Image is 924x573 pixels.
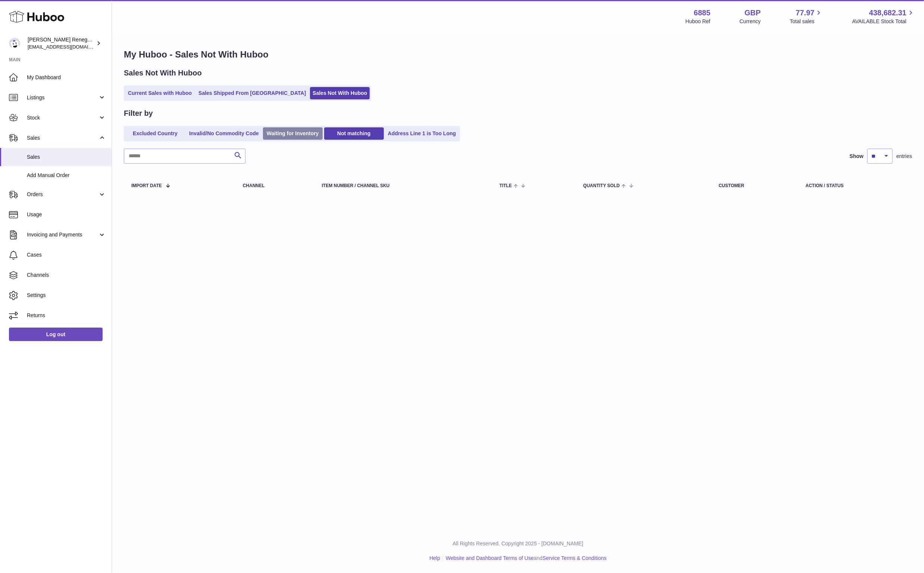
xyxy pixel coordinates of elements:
[263,127,323,140] a: Waiting for Inventory
[9,38,20,49] img: directordarren@gmail.com
[118,540,918,547] p: All Rights Reserved. Copyright 2025 - [DOMAIN_NAME]
[27,114,98,121] span: Stock
[124,68,202,78] h2: Sales Not With Huboo
[740,18,761,25] div: Currency
[125,87,194,99] a: Current Sales with Huboo
[796,8,814,18] span: 77.97
[124,49,912,61] h1: My Huboo - Sales Not With Huboo
[27,312,106,319] span: Returns
[443,555,607,562] li: and
[27,134,98,142] span: Sales
[852,18,915,25] span: AVAILABLE Stock Total
[583,183,620,188] span: Quantity Sold
[21,12,37,18] div: v 4.0.25
[28,36,95,50] div: [PERSON_NAME] Renegade Productions -UK account
[852,8,915,25] a: 438,682.31 AVAILABLE Stock Total
[694,8,711,18] strong: 6885
[499,183,512,188] span: Title
[196,87,308,99] a: Sales Shipped From [GEOGRAPHIC_DATA]
[124,108,153,118] h2: Filter by
[429,555,440,561] a: Help
[27,292,106,299] span: Settings
[125,127,185,140] a: Excluded Country
[12,12,18,18] img: logo_orange.svg
[869,8,906,18] span: 438,682.31
[243,183,307,188] div: Channel
[385,127,459,140] a: Address Line 1 is Too Long
[27,272,106,279] span: Channels
[82,44,126,49] div: Keywords by Traffic
[20,43,26,49] img: tab_domain_overview_orange.svg
[806,183,905,188] div: Action / Status
[187,127,261,140] a: Invalid/No Commodity Code
[27,211,106,218] span: Usage
[27,74,106,81] span: My Dashboard
[27,251,106,258] span: Cases
[9,328,103,341] a: Log out
[896,153,912,160] span: entries
[850,153,864,160] label: Show
[27,172,106,179] span: Add Manual Order
[27,94,98,101] span: Listings
[719,183,791,188] div: Customer
[27,191,98,198] span: Orders
[131,183,162,188] span: Import date
[74,43,80,49] img: tab_keywords_by_traffic_grey.svg
[28,44,110,50] span: [EMAIL_ADDRESS][DOMAIN_NAME]
[28,44,67,49] div: Domain Overview
[324,127,384,140] a: Not matching
[686,18,711,25] div: Huboo Ref
[745,8,761,18] strong: GBP
[790,8,823,25] a: 77.97 Total sales
[19,19,82,25] div: Domain: [DOMAIN_NAME]
[542,555,607,561] a: Service Terms & Conditions
[27,154,106,161] span: Sales
[310,87,370,99] a: Sales Not With Huboo
[790,18,823,25] span: Total sales
[322,183,485,188] div: Item Number / Channel SKU
[446,555,534,561] a: Website and Dashboard Terms of Use
[27,231,98,238] span: Invoicing and Payments
[12,19,18,25] img: website_grey.svg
